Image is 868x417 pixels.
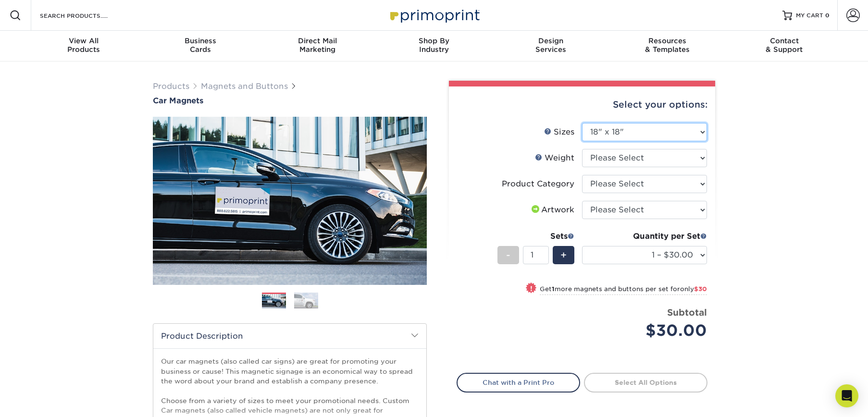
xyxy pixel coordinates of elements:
[294,292,318,309] img: Magnets and Buttons 02
[497,231,574,242] div: Sets
[609,31,726,61] a: Resources& Templates
[726,37,843,54] div: & Support
[502,178,574,190] div: Product Category
[560,248,567,262] span: +
[835,384,858,407] div: Open Intercom Messenger
[153,106,427,295] img: Car Magnets 01
[153,96,427,105] a: Car Magnets
[153,82,189,91] a: Products
[825,12,830,19] span: 0
[376,31,493,61] a: Shop ByIndustry
[376,37,493,54] div: Industry
[582,231,707,242] div: Quantity per Set
[609,37,726,54] div: & Templates
[39,10,133,21] input: SEARCH PRODUCTS.....
[142,37,259,54] div: Cards
[530,204,574,216] div: Artwork
[667,307,707,318] strong: Subtotal
[25,37,142,54] div: Products
[142,31,259,61] a: BusinessCards
[609,37,726,45] span: Resources
[386,5,482,25] img: Primoprint
[506,248,510,262] span: -
[492,31,609,61] a: DesignServices
[726,31,843,61] a: Contact& Support
[544,126,574,138] div: Sizes
[492,37,609,45] span: Design
[376,37,493,45] span: Shop By
[492,37,609,54] div: Services
[259,37,376,54] div: Marketing
[726,37,843,45] span: Contact
[457,373,580,392] a: Chat with a Print Pro
[540,285,707,295] small: Get more magnets and buttons per set for
[796,12,823,20] span: MY CART
[589,319,707,342] div: $30.00
[457,86,707,123] div: Select your options:
[694,285,707,293] span: $30
[153,324,426,348] h2: Product Description
[530,283,533,294] span: !
[535,152,574,164] div: Weight
[25,37,142,45] span: View All
[153,96,203,105] span: Car Magnets
[262,293,286,310] img: Magnets and Buttons 01
[142,37,259,45] span: Business
[584,373,707,392] a: Select All Options
[201,82,288,91] a: Magnets and Buttons
[259,31,376,61] a: Direct MailMarketing
[259,37,376,45] span: Direct Mail
[680,285,707,293] span: only
[552,285,555,293] strong: 1
[25,31,142,61] a: View AllProducts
